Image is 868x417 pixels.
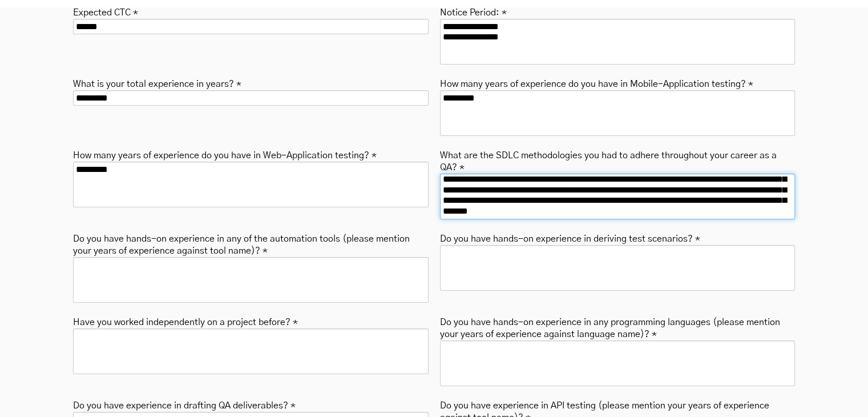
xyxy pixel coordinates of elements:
label: Do you have experience in drafting QA deliverables? * [73,397,296,412]
label: Expected CTC * [73,4,138,19]
label: Have you worked independently on a project before? * [73,314,298,328]
label: How many years of experience do you have in Mobile-Application testing? * [440,75,753,90]
label: Do you have hands-on experience in any of the automation tools (please mention your years of expe... [73,230,429,257]
label: Notice Period: * [440,4,507,19]
label: Do you have hands-on experience in deriving test scenarios? * [440,230,700,245]
label: Do you have hands-on experience in any programming languages (please mention your years of experi... [440,314,796,340]
label: How many years of experience do you have in Web-Application testing? * [73,147,377,162]
label: What is your total experience in years? * [73,75,241,90]
label: What are the SDLC methodologies you had to adhere throughout your career as a QA? * [440,147,796,174]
